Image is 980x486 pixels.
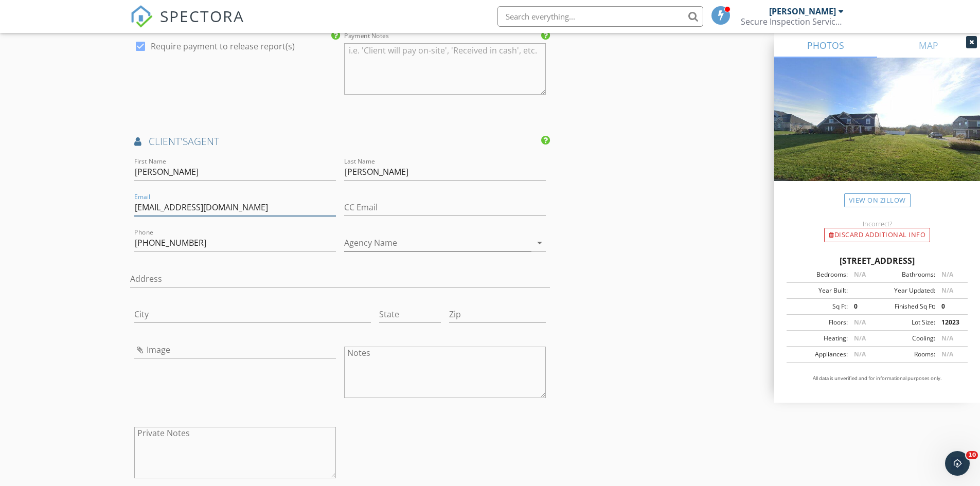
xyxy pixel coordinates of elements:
[941,270,953,279] span: N/A
[790,334,848,343] div: Heating:
[774,220,980,228] div: Incorrect?
[134,135,546,148] h4: AGENT
[787,375,968,382] p: All data is unverified and for informational purposes only.
[941,286,953,295] span: N/A
[945,451,970,476] iframe: Intercom live chat
[790,350,848,359] div: Appliances:
[877,302,935,311] div: Finished Sq Ft:
[877,350,935,359] div: Rooms:
[848,302,877,311] div: 0
[151,41,295,51] label: Require payment to release report(s)
[790,318,848,327] div: Floors:
[877,33,980,58] a: MAP
[741,16,844,27] div: Secure Inspection Services LLC
[497,6,703,27] input: Search everything...
[134,341,336,358] input: Image
[877,318,935,327] div: Lot Size:
[844,193,911,207] a: View on Zillow
[854,350,866,358] span: N/A
[877,334,935,343] div: Cooling:
[941,350,953,358] span: N/A
[854,318,866,327] span: N/A
[130,5,153,28] img: The Best Home Inspection Software - Spectora
[160,5,244,27] span: SPECTORA
[130,14,244,35] a: SPECTORA
[854,334,866,343] span: N/A
[790,286,848,295] div: Year Built:
[774,58,980,206] img: streetview
[854,270,866,279] span: N/A
[149,134,188,148] span: client's
[824,228,930,242] div: Discard Additional info
[877,286,935,295] div: Year Updated:
[790,302,848,311] div: Sq Ft:
[533,237,546,249] i: arrow_drop_down
[935,302,965,311] div: 0
[935,318,965,327] div: 12023
[877,270,935,279] div: Bathrooms:
[344,347,546,398] textarea: Notes
[787,255,968,267] div: [STREET_ADDRESS]
[941,334,953,343] span: N/A
[790,270,848,279] div: Bedrooms:
[769,6,836,16] div: [PERSON_NAME]
[966,451,978,459] span: 10
[774,33,877,58] a: PHOTOS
